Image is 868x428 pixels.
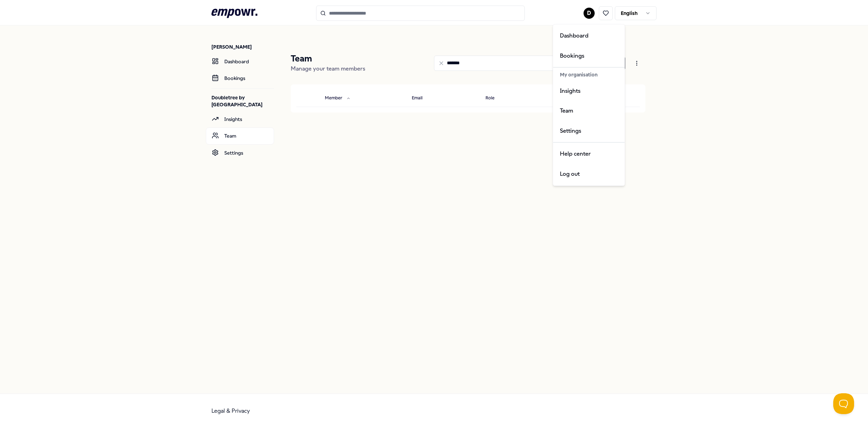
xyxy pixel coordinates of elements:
[554,101,623,121] a: Team
[554,26,623,46] a: Dashboard
[554,121,623,141] a: Settings
[554,69,623,81] div: My organisation
[553,24,625,186] div: D
[554,81,623,101] a: Insights
[554,46,623,66] a: Bookings
[554,164,623,184] div: Log out
[554,144,623,164] a: Help center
